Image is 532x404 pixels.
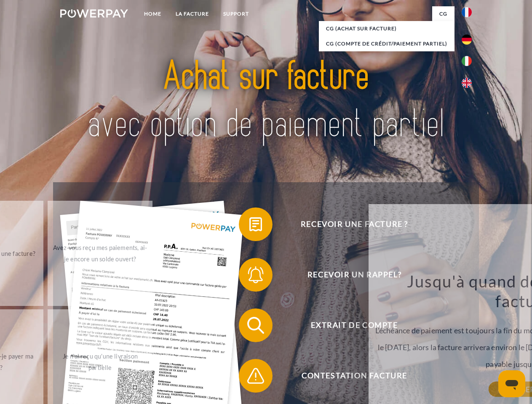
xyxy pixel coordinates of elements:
[53,351,147,373] div: Je n'ai reçu qu'une livraison partielle
[137,6,168,21] a: Home
[245,315,266,336] img: qb_search.svg
[80,40,452,161] img: title-powerpay_fr.svg
[462,7,472,17] img: fr
[251,359,457,393] span: Contestation Facture
[251,308,457,342] span: Extrait de compte
[239,308,458,342] button: Extrait de compte
[319,36,454,51] a: CG (Compte de crédit/paiement partiel)
[239,359,458,393] button: Contestation Facture
[245,365,266,386] img: qb_warning.svg
[60,9,128,18] img: logo-powerpay-white.svg
[498,370,525,397] iframe: Bouton de lancement de la fenêtre de messagerie
[53,242,147,265] div: Avez-vous reçu mes paiements, ai-je encore un solde ouvert?
[168,6,216,21] a: LA FACTURE
[462,78,472,88] img: en
[216,6,256,21] a: Support
[48,201,152,306] a: Avez-vous reçu mes paiements, ai-je encore un solde ouvert?
[462,35,472,45] img: de
[462,56,472,66] img: it
[432,6,454,21] a: CG
[319,21,454,36] a: CG (achat sur facture)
